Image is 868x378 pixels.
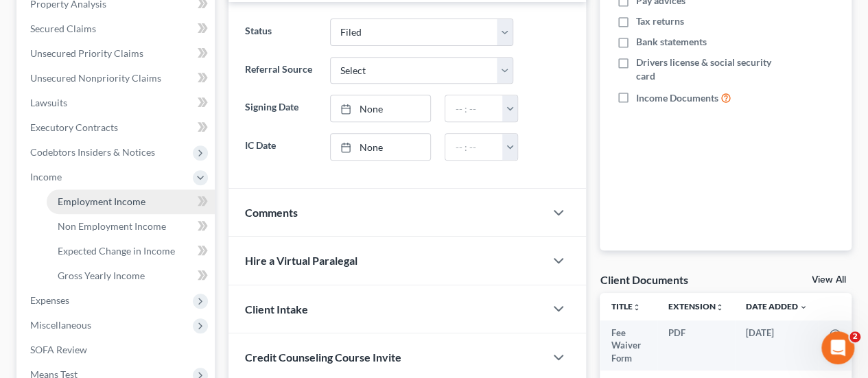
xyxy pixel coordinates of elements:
[445,134,503,160] input: -- : --
[849,331,860,342] span: 2
[668,301,724,311] a: Extensionunfold_more
[30,23,96,34] span: Secured Claims
[58,220,166,232] span: Non Employment Income
[19,338,215,362] a: SOFA Review
[58,270,145,281] span: Gross Yearly Income
[611,301,640,311] a: Titleunfold_more
[735,320,819,370] td: [DATE]
[30,121,118,133] span: Executory Contracts
[30,171,62,182] span: Income
[19,66,215,91] a: Unsecured Nonpriority Claims
[600,272,688,287] div: Client Documents
[245,351,401,364] span: Credit Counseling Course Invite
[238,133,322,161] label: IC Date
[635,35,706,49] span: Bank statements
[47,239,215,263] a: Expected Change in Income
[600,320,657,370] td: Fee Waiver Form
[19,115,215,140] a: Executory Contracts
[716,303,724,311] i: unfold_more
[245,303,308,316] span: Client Intake
[635,14,683,28] span: Tax returns
[30,146,155,158] span: Codebtors Insiders & Notices
[30,294,69,306] span: Expenses
[657,320,735,370] td: PDF
[238,57,322,84] label: Referral Source
[821,331,854,364] iframe: Intercom live chat
[47,263,215,288] a: Gross Yearly Income
[746,301,808,311] a: Date Added expand_more
[19,41,215,66] a: Unsecured Priority Claims
[58,196,145,207] span: Employment Income
[635,56,777,83] span: Drivers license & social security card
[632,303,640,311] i: unfold_more
[331,134,431,160] a: None
[238,95,322,122] label: Signing Date
[799,303,808,311] i: expand_more
[30,319,91,331] span: Miscellaneous
[19,16,215,41] a: Secured Claims
[445,95,503,121] input: -- : --
[47,214,215,239] a: Non Employment Income
[19,91,215,115] a: Lawsuits
[30,344,87,355] span: SOFA Review
[238,19,322,46] label: Status
[30,97,67,108] span: Lawsuits
[30,72,161,84] span: Unsecured Nonpriority Claims
[812,275,846,285] a: View All
[331,95,431,121] a: None
[58,245,175,257] span: Expected Change in Income
[30,47,143,59] span: Unsecured Priority Claims
[635,91,718,105] span: Income Documents
[245,206,298,219] span: Comments
[245,254,357,267] span: Hire a Virtual Paralegal
[47,189,215,214] a: Employment Income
